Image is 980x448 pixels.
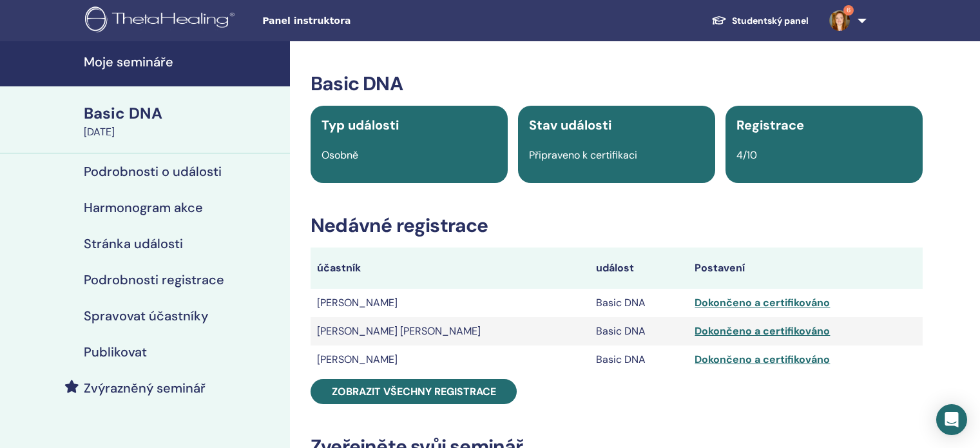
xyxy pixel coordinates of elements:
h4: Zvýrazněný seminář [84,380,206,396]
h3: Nedávné registrace [311,214,923,237]
a: Zobrazit všechny registrace [311,379,517,404]
div: Open Intercom Messenger [936,404,967,435]
th: účastník [311,248,590,289]
span: Zobrazit všechny registrace [332,385,496,398]
div: Dokončeno a certifikováno [695,295,916,311]
div: Dokončeno a certifikováno [695,352,916,367]
img: logo.png [85,6,239,35]
h3: Basic DNA [311,72,923,95]
span: Typ události [322,117,399,133]
td: [PERSON_NAME] [311,289,590,317]
span: Osobně [322,148,358,162]
td: Basic DNA [590,289,688,317]
span: Stav události [529,117,611,133]
h4: Podrobnosti registrace [84,272,224,287]
h4: Spravovat účastníky [84,308,208,324]
td: [PERSON_NAME] [PERSON_NAME] [311,317,590,346]
h4: Publikovat [84,344,147,360]
div: Basic DNA [84,102,282,124]
td: [PERSON_NAME] [311,346,590,374]
span: Panel instruktora [262,14,456,28]
h4: Stránka události [84,236,183,251]
h4: Podrobnosti o události [84,164,222,179]
td: Basic DNA [590,346,688,374]
a: Studentský panel [701,9,819,33]
h4: Moje semináře [84,54,282,70]
th: Postavení [688,248,923,289]
img: graduation-cap-white.svg [711,15,727,26]
td: Basic DNA [590,317,688,346]
span: Registrace [736,117,804,133]
a: Basic DNA[DATE] [76,102,290,140]
th: událost [590,248,688,289]
span: Připraveno k certifikaci [529,148,637,162]
h4: Harmonogram akce [84,200,203,215]
span: 6 [843,5,854,15]
div: [DATE] [84,124,282,140]
span: 4/10 [736,148,757,162]
img: default.jpg [829,10,850,31]
div: Dokončeno a certifikováno [695,324,916,339]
